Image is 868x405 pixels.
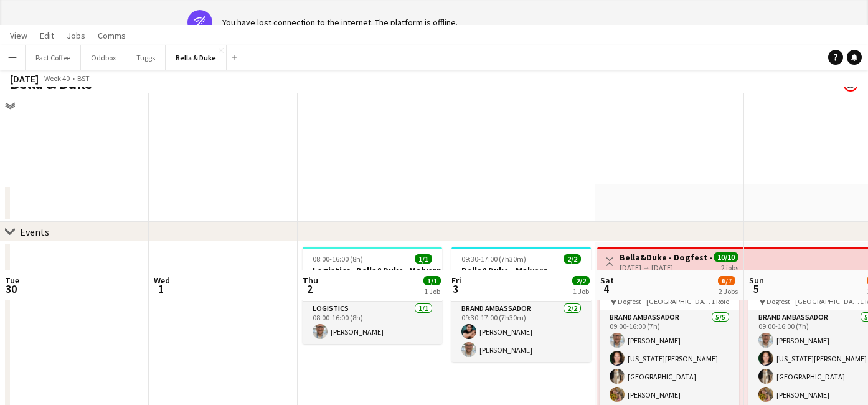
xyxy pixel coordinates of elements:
span: 3 [450,282,461,296]
span: 5 [747,282,764,296]
span: 1/1 [415,254,432,264]
div: You have lost connection to the internet. The platform is offline. [222,17,458,28]
span: 2/2 [564,254,581,264]
span: Sat [600,275,614,286]
div: 1 Job [424,287,440,296]
div: BST [77,74,90,83]
div: 1 Job [573,287,589,296]
span: 30 [3,282,19,296]
span: View [10,30,27,41]
div: 2 Jobs [719,287,738,296]
a: View [5,27,32,44]
span: 6/7 [718,276,735,285]
span: 1/1 [423,276,441,285]
h3: Bella&Duke - Dogfest - [GEOGRAPHIC_DATA] (Team 1) [620,252,712,263]
span: 09:30-17:00 (7h30m) [461,254,526,264]
h3: Bella&Duke - Malvern Caravan and Motorhome Show [451,265,591,287]
span: 08:00-16:00 (8h) [313,254,363,264]
a: Comms [93,27,131,44]
app-card-role: Brand Ambassador2/209:30-17:00 (7h30m)[PERSON_NAME][PERSON_NAME] [451,302,591,362]
app-job-card: 08:00-16:00 (8h)1/1Logistics_Bella&Duke_Malvern Caravan and Motorhome Show Malvern Caravan and Mo... [303,247,442,344]
app-card-role: Logistics1/108:00-16:00 (8h)[PERSON_NAME] [303,302,442,344]
button: Pact Coffee [26,45,81,70]
span: Dogfest - [GEOGRAPHIC_DATA] [618,297,711,306]
span: 2 [301,282,318,296]
span: 10/10 [714,252,738,262]
button: Tuggs [126,45,166,70]
app-job-card: 09:30-17:00 (7h30m)2/2Bella&Duke - Malvern Caravan and Motorhome Show Malvern Caravan and Motorho... [451,247,591,362]
span: 2/2 [572,276,590,285]
span: 1 Role [711,297,729,306]
h3: Logistics_Bella&Duke_Malvern Caravan and Motorhome Show [303,265,442,287]
span: Fri [451,275,461,286]
span: Dogfest - [GEOGRAPHIC_DATA] [767,297,860,306]
button: Bella & Duke [166,45,227,70]
span: Thu [303,275,318,286]
span: Edit [40,30,54,41]
div: Events [20,226,49,238]
span: Wed [154,275,170,286]
div: 2 jobs [721,262,738,272]
a: Jobs [62,27,90,44]
span: Tue [5,275,19,286]
span: Comms [98,30,126,41]
button: Oddbox [81,45,126,70]
span: Sun [749,275,764,286]
div: [DATE] [10,72,39,85]
span: Week 40 [41,74,72,83]
span: 4 [598,282,614,296]
div: [DATE] → [DATE] [620,263,712,272]
span: 1 [152,282,170,296]
span: Jobs [67,30,85,41]
a: Edit [35,27,59,44]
